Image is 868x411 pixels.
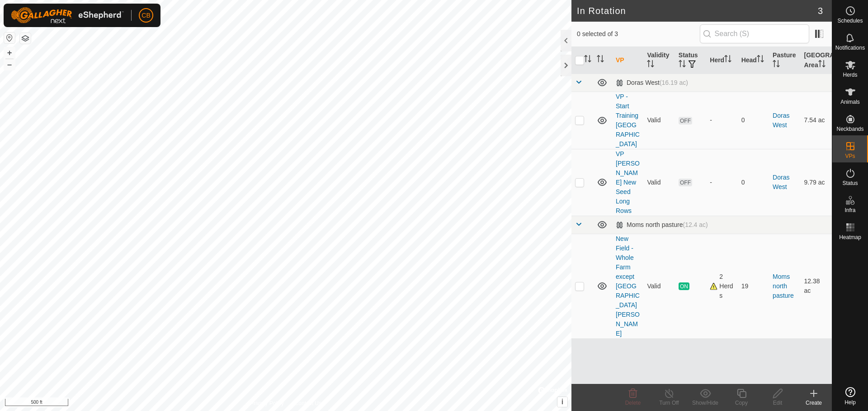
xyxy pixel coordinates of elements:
[679,282,689,290] span: ON
[597,56,604,64] p-sorticon: Activate to sort
[710,178,734,187] div: -
[801,92,832,149] td: 7.54 ac
[250,399,284,407] a: Privacy Policy
[773,61,780,69] p-sorticon: Activate to sort
[773,273,794,299] a: Moms north pasture
[616,221,708,229] div: Moms north pasture
[625,400,641,406] span: Delete
[643,149,675,216] td: Valid
[616,150,640,214] a: VP [PERSON_NAME] New Seed Long Rows
[801,149,832,216] td: 9.79 ac
[687,399,723,407] div: Show/Hide
[710,115,734,125] div: -
[616,93,640,148] a: VP - Start Training [GEOGRAPHIC_DATA]
[20,33,31,44] button: Map Layers
[660,79,688,86] span: (16.19 ac)
[577,29,700,39] span: 0 selected of 3
[801,47,832,74] th: [GEOGRAPHIC_DATA] Area
[584,56,591,64] p-sorticon: Activate to sort
[840,99,860,105] span: Animals
[845,153,855,159] span: VPs
[4,32,15,43] button: Reset Map
[679,61,686,69] p-sorticon: Activate to sort
[738,92,769,149] td: 0
[651,399,687,407] div: Turn Off
[295,399,321,407] a: Contact Us
[723,399,759,407] div: Copy
[561,398,563,406] span: i
[844,208,855,213] span: Infra
[738,149,769,216] td: 0
[643,92,675,149] td: Valid
[142,11,150,20] span: CB
[616,235,640,337] a: New Field - Whole Farm except [GEOGRAPHIC_DATA][PERSON_NAME]
[818,61,826,69] p-sorticon: Activate to sort
[4,47,15,58] button: +
[11,7,124,23] img: Gallagher Logo
[832,383,868,409] a: Help
[836,126,863,132] span: Neckbands
[643,47,675,74] th: Validity
[843,72,857,78] span: Herds
[675,47,706,74] th: Status
[844,400,856,405] span: Help
[724,56,731,64] p-sorticon: Activate to sort
[700,24,809,43] input: Search (S)
[738,234,769,338] td: 19
[643,234,675,338] td: Valid
[679,117,692,125] span: OFF
[801,234,832,338] td: 12.38 ac
[710,272,734,300] div: 2 Herds
[839,235,861,240] span: Heatmap
[557,397,567,407] button: i
[773,112,789,129] a: Doras West
[647,61,654,69] p-sorticon: Activate to sort
[706,47,737,74] th: Herd
[769,47,800,74] th: Pasture
[679,179,692,186] span: OFF
[759,399,796,407] div: Edit
[818,4,823,18] span: 3
[757,56,764,64] p-sorticon: Activate to sort
[577,5,818,16] h2: In Rotation
[683,221,708,228] span: (12.4 ac)
[842,180,858,186] span: Status
[738,47,769,74] th: Head
[616,79,688,87] div: Doras West
[796,399,832,407] div: Create
[612,47,643,74] th: VP
[4,59,15,70] button: –
[837,18,863,23] span: Schedules
[773,174,789,190] a: Doras West
[835,45,865,51] span: Notifications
